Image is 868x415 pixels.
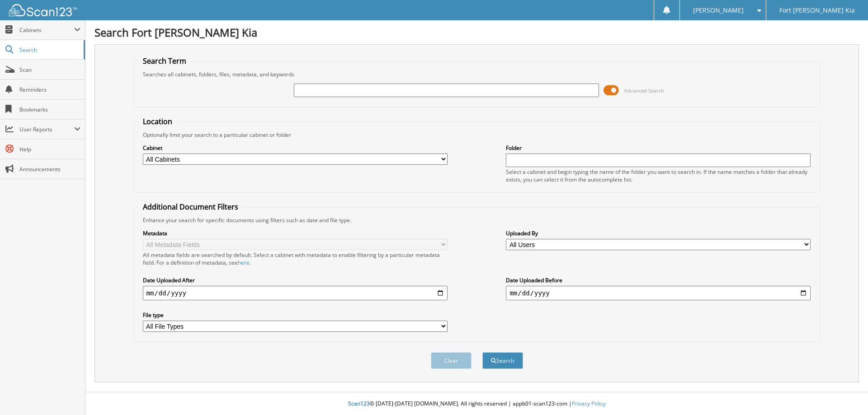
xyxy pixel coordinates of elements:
[19,165,80,173] span: Announcements
[431,352,472,369] button: Clear
[143,286,448,300] input: start
[143,144,448,152] label: Cabinet
[138,56,191,66] legend: Search Term
[143,276,448,284] label: Date Uploaded After
[9,4,77,16] img: scan123-logo-white.svg
[94,25,859,40] h1: Search Fort [PERSON_NAME] Kia
[482,352,523,369] button: Search
[19,145,80,153] span: Help
[143,251,448,266] div: All metadata fields are searched by default. Select a cabinet with metadata to enable filtering b...
[143,311,448,319] label: File type
[624,87,664,94] span: Advanced Search
[779,8,855,13] span: Fort [PERSON_NAME] Kia
[19,126,74,133] span: User Reports
[19,66,80,74] span: Scan
[506,229,811,237] label: Uploaded By
[138,216,816,224] div: Enhance your search for specific documents using filters such as date and file type.
[506,276,811,284] label: Date Uploaded Before
[506,144,811,152] label: Folder
[238,259,250,266] a: here
[506,168,811,183] div: Select a cabinet and begin typing the name of the folder you want to search in. If the name match...
[85,393,868,415] div: © [DATE]-[DATE] [DOMAIN_NAME]. All rights reserved | appb01-scan123-com |
[143,229,448,237] label: Metadata
[348,400,370,407] span: Scan123
[506,286,811,300] input: end
[572,400,606,407] a: Privacy Policy
[138,131,816,139] div: Optionally limit your search to a particular cabinet or folder
[138,70,816,78] div: Searches all cabinets, folders, files, metadata, and keywords
[19,26,74,34] span: Cabinets
[693,8,744,13] span: [PERSON_NAME]
[19,106,80,113] span: Bookmarks
[138,117,177,126] legend: Location
[19,46,79,54] span: Search
[19,86,80,93] span: Reminders
[138,202,243,212] legend: Additional Document Filters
